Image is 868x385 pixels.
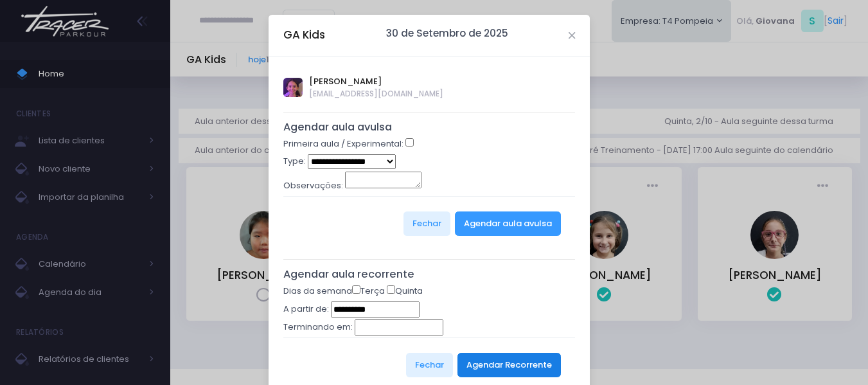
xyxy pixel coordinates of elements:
[283,138,403,150] label: Primeira aula / Experimental:
[283,303,329,316] label: A partir de:
[352,285,385,298] label: Terça
[387,285,423,298] label: Quinta
[569,32,575,39] button: Close
[386,28,508,39] h6: 30 de Setembro de 2025
[283,321,353,334] label: Terminando em:
[352,285,360,294] input: Terça
[455,211,561,236] button: Agendar aula avulsa
[387,285,395,294] input: Quinta
[403,211,450,236] button: Fechar
[283,268,576,281] h5: Agendar aula recorrente
[283,155,306,168] label: Type:
[457,353,561,377] button: Agendar Recorrente
[309,75,443,88] span: [PERSON_NAME]
[283,121,576,134] h5: Agendar aula avulsa
[283,27,325,43] h5: GA Kids
[309,88,443,100] span: [EMAIL_ADDRESS][DOMAIN_NAME]
[283,179,343,192] label: Observações:
[406,353,453,377] button: Fechar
